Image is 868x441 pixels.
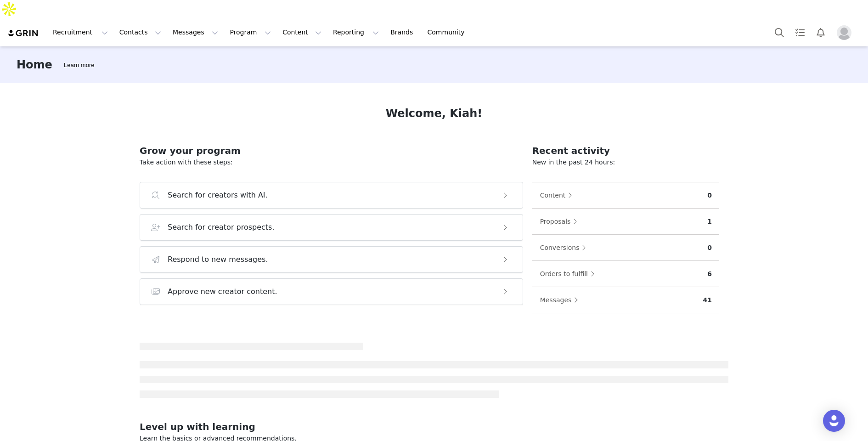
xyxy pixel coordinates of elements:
[140,420,728,434] h2: Level up with learning
[277,22,327,43] button: Content
[168,254,268,265] h3: Respond to new messages.
[540,240,591,255] button: Conversions
[790,22,810,43] a: Tasks
[540,293,583,307] button: Messages
[386,105,483,122] h1: Welcome, Kiah!
[140,182,523,209] button: Search for creators with AI.
[114,22,167,43] button: Contacts
[224,22,276,43] button: Program
[540,188,577,203] button: Content
[540,266,599,281] button: Orders to fulfill
[837,25,851,40] img: placeholder-profile.jpg
[707,243,712,253] p: 0
[707,191,712,200] p: 0
[422,22,474,43] a: Community
[140,158,523,167] p: Take action with these steps:
[707,269,712,279] p: 6
[17,57,52,73] h3: Home
[532,158,719,167] p: New in the past 24 hours:
[385,22,421,43] a: Brands
[140,214,523,241] button: Search for creator prospects.
[168,190,268,201] h3: Search for creators with AI.
[823,410,845,432] div: Open Intercom Messenger
[769,22,789,43] button: Search
[168,222,275,233] h3: Search for creator prospects.
[532,144,719,158] h2: Recent activity
[811,22,831,43] button: Notifications
[168,286,277,297] h3: Approve new creator content.
[140,246,523,273] button: Respond to new messages.
[707,217,712,226] p: 1
[47,22,113,43] button: Recruitment
[540,214,582,229] button: Proposals
[167,22,224,43] button: Messages
[140,144,523,158] h2: Grow your program
[62,61,96,70] div: Tooltip anchor
[7,29,39,38] img: grin logo
[703,295,712,305] p: 41
[831,25,861,40] button: Profile
[327,22,384,43] button: Reporting
[140,278,523,305] button: Approve new creator content.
